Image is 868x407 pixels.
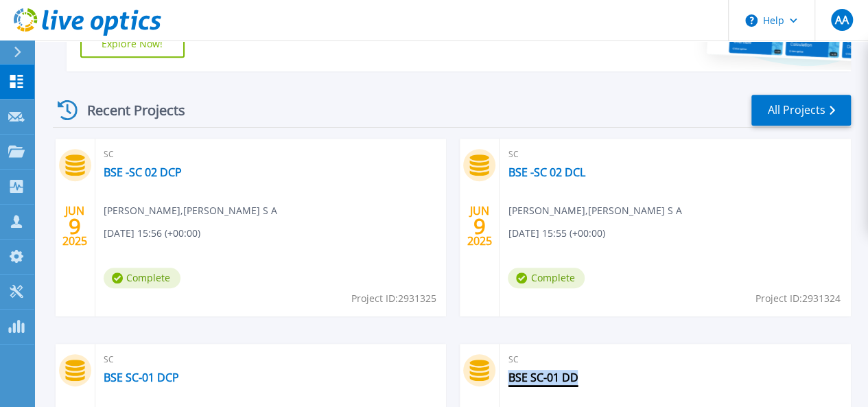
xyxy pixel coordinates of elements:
[508,203,681,218] span: [PERSON_NAME] , [PERSON_NAME] S A
[473,220,486,232] span: 9
[834,14,848,25] span: AA
[351,291,436,306] span: Project ID: 2931325
[508,268,585,288] span: Complete
[508,352,843,367] span: SC
[508,147,843,162] span: SC
[467,201,493,251] div: JUN 2025
[62,201,88,251] div: JUN 2025
[104,226,200,241] span: [DATE] 15:56 (+00:00)
[80,30,185,58] a: Explore Now!
[104,371,179,384] a: BSE SC-01 DCP
[104,268,180,288] span: Complete
[508,371,578,384] a: BSE SC-01 DD
[104,203,277,218] span: [PERSON_NAME] , [PERSON_NAME] S A
[755,291,841,306] span: Project ID: 2931324
[53,93,204,127] div: Recent Projects
[104,352,438,367] span: SC
[104,165,182,179] a: BSE -SC 02 DCP
[104,147,438,162] span: SC
[751,95,851,126] a: All Projects
[508,165,585,179] a: BSE -SC 02 DCL
[69,220,81,232] span: 9
[508,226,605,241] span: [DATE] 15:55 (+00:00)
